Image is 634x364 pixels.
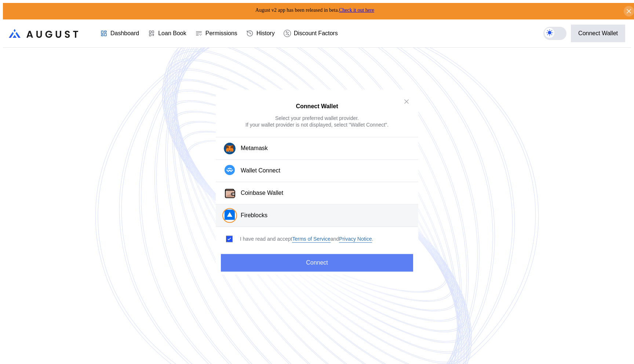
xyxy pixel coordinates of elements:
[241,145,268,152] div: Metamask
[331,236,339,243] span: and
[225,210,235,220] img: Fireblocks
[224,187,236,200] img: Coinbase Wallet
[241,212,267,219] div: Fireblocks
[221,254,413,272] button: Connect
[216,160,418,182] button: Wallet Connect
[275,115,359,121] div: Select your preferred wallet provider.
[216,204,418,227] button: FireblocksFireblocks
[339,7,374,13] a: Check it out here
[401,95,412,107] button: close modal
[578,30,618,37] div: Connect Wallet
[205,30,237,37] div: Permissions
[294,30,338,37] div: Discount Factors
[158,30,186,37] div: Loan Book
[296,103,338,110] h2: Connect Wallet
[240,236,373,243] div: I have read and accept .
[110,30,139,37] div: Dashboard
[216,182,418,204] button: Coinbase WalletCoinbase Wallet
[216,137,418,160] button: Metamask
[292,236,330,243] a: Terms of Service
[339,236,372,243] a: Privacy Notice
[241,167,280,175] div: Wallet Connect
[245,121,389,128] div: If your wallet provider is not displayed, select "Wallet Connect".
[256,30,275,37] div: History
[241,189,283,197] div: Coinbase Wallet
[255,7,374,13] span: August v2 app has been released in beta.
